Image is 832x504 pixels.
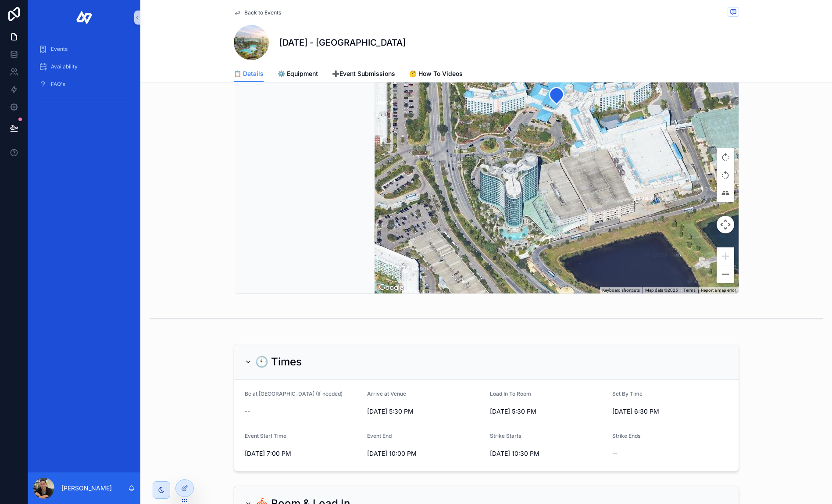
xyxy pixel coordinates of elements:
button: Zoom in [717,247,734,265]
span: Map data ©2025 [645,288,678,293]
img: App logo [76,11,93,25]
span: Event End [367,433,392,439]
h1: [DATE] - [GEOGRAPHIC_DATA] [279,36,406,49]
span: Availability [51,63,78,70]
p: [PERSON_NAME] [61,484,112,493]
span: [DATE] 7:00 PM [245,449,361,458]
img: Google [377,282,406,293]
a: FAQ's [33,76,135,92]
span: -- [612,449,618,458]
button: Tilt map [717,184,734,202]
span: Strike Ends [612,433,640,439]
span: Arrive at Venue [367,390,406,397]
button: Zoom out [717,265,734,283]
span: Be at [GEOGRAPHIC_DATA] (If needed) [245,390,343,397]
span: 📋 Details [234,69,264,78]
span: 🤔 How To Videos [409,69,463,78]
span: [DATE] 5:30 PM [367,407,483,416]
a: Back to Events [234,9,281,16]
span: [DATE] 10:00 PM [367,449,483,458]
span: [DATE] 6:30 PM [612,407,728,416]
span: ➕Event Submissions [332,69,395,78]
a: ➕Event Submissions [332,66,395,83]
span: FAQ's [51,81,65,88]
button: Map camera controls [717,216,734,233]
a: 🤔 How To Videos [409,66,463,83]
span: Set By Time [612,390,643,397]
span: [DATE] 10:30 PM [490,449,606,458]
span: -- [245,407,250,416]
a: ⚙️ Equipment [278,66,318,83]
h2: 🕙 Times [255,355,302,369]
span: Strike Starts [490,433,521,439]
span: Back to Events [244,9,281,16]
a: Terms (opens in new tab) [683,288,696,293]
button: Rotate map counterclockwise [717,166,734,184]
span: Event Start Time [245,433,286,439]
a: 📋 Details [234,66,264,82]
a: Report a map error [701,288,736,293]
button: Keyboard shortcuts [602,287,640,293]
div: scrollable content [28,35,140,119]
a: Open this area in Google Maps (opens a new window) [377,282,406,293]
span: Load In To Room [490,390,531,397]
a: Availability [33,59,135,75]
a: Events [33,41,135,57]
span: [DATE] 5:30 PM [490,407,606,416]
span: Events [51,46,68,53]
button: Rotate map clockwise [717,148,734,166]
span: ⚙️ Equipment [278,69,318,78]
